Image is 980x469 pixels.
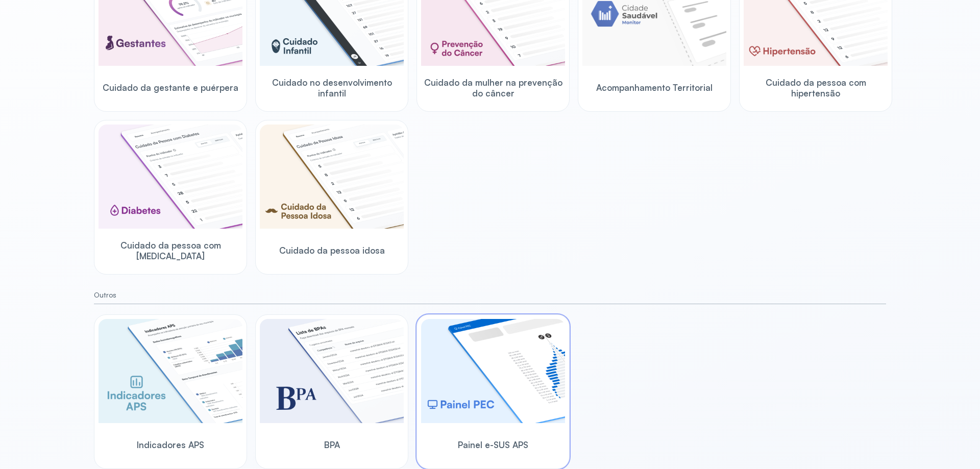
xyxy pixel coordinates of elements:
span: Cuidado da pessoa idosa [279,245,385,256]
small: Outros [94,291,886,300]
span: Cuidado da pessoa com [MEDICAL_DATA] [99,240,242,262]
img: aps-indicators.png [99,319,242,423]
span: Cuidado da pessoa com hipertensão [744,77,888,99]
span: BPA [324,439,340,450]
img: pec-panel.png [421,319,565,423]
span: Cuidado da mulher na prevenção do câncer [421,77,565,99]
span: Indicadores APS [137,439,204,450]
span: Painel e-SUS APS [458,439,528,450]
img: diabetics.png [99,125,242,229]
span: Acompanhamento Territorial [596,82,713,93]
img: elderly.png [260,125,404,229]
span: Cuidado no desenvolvimento infantil [260,77,404,99]
span: Cuidado da gestante e puérpera [103,82,238,93]
img: bpa.png [260,319,404,423]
